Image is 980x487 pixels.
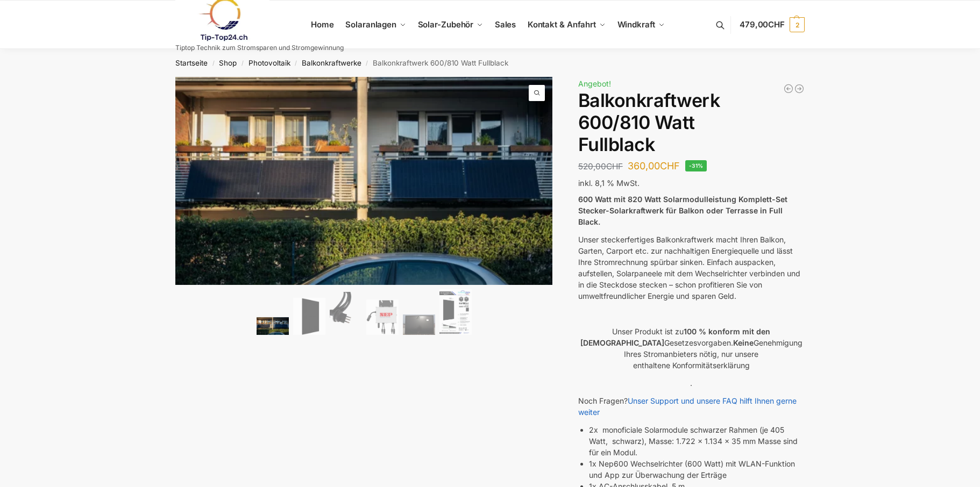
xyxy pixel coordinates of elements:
[578,395,805,418] p: Noch Fragen?
[685,160,707,171] span: -31%
[523,1,610,49] a: Kontakt & Anfahrt
[157,49,824,77] nav: Breadcrumb
[290,59,302,68] span: /
[257,317,289,335] img: 2 Balkonkraftwerke
[660,160,680,171] span: CHF
[578,234,805,302] p: Unser steckerfertiges Balkonkraftwerk macht Ihren Balkon, Garten, Carport etc. zur nachhaltigen E...
[175,77,553,285] img: Balkonkraftwerk 600/810 Watt Fullblack 1
[495,19,516,30] span: Sales
[790,17,805,32] span: 2
[237,59,248,68] span: /
[208,59,219,68] span: /
[345,19,396,30] span: Solaranlagen
[578,326,805,371] p: Unser Produkt ist zu Gesetzesvorgaben. Genehmigung Ihres Stromanbieters nötig, nur unsere enthalt...
[219,59,237,67] a: Shop
[366,299,399,335] img: NEP 800 Drosselbar auf 600 Watt
[341,1,410,49] a: Solaranlagen
[733,338,754,347] strong: Keine
[628,160,680,171] bdi: 360,00
[606,161,623,171] span: CHF
[248,59,290,67] a: Photovoltaik
[439,289,472,335] img: Balkonkraftwerk 600/810 Watt Fullblack – Bild 6
[578,161,623,171] bdi: 520,00
[578,178,640,188] span: inkl. 8,1 % MwSt.
[613,1,669,49] a: Windkraft
[528,19,596,30] span: Kontakt & Anfahrt
[617,19,655,30] span: Windkraft
[361,59,373,68] span: /
[578,396,797,417] a: Unser Support und unsere FAQ hilft Ihnen gerne weiter
[578,79,611,88] span: Angebot!
[740,19,785,30] span: 479,00
[302,59,361,67] a: Balkonkraftwerke
[740,9,805,41] a: 479,00CHF 2
[418,19,474,30] span: Solar-Zubehör
[578,377,805,389] p: .
[589,458,805,481] li: 1x Nep600 Wechselrichter (600 Watt) mit WLAN-Funktion und App zur Überwachung der Erträge
[175,59,208,67] a: Startseite
[175,45,344,51] p: Tiptop Technik zum Stromsparen und Stromgewinnung
[293,298,325,335] img: TommaTech Vorderseite
[330,292,362,335] img: Anschlusskabel-3meter_schweizer-stecker
[783,83,794,94] a: Balkonkraftwerk 445/600 Watt Bificial
[490,1,520,49] a: Sales
[768,19,785,30] span: CHF
[794,83,805,94] a: Balkonkraftwerk 405/600 Watt erweiterbar
[413,1,487,49] a: Solar-Zubehör
[403,314,435,335] img: Balkonkraftwerk 600/810 Watt Fullblack – Bild 5
[589,424,805,458] li: 2x monoficiale Solarmodule schwarzer Rahmen (je 405 Watt, schwarz), Masse: 1.722 x 1.134 x 35 mm ...
[578,195,787,226] strong: 600 Watt mit 820 Watt Solarmodulleistung Komplett-Set Stecker-Solarkraftwerk für Balkon oder Terr...
[578,90,805,155] h1: Balkonkraftwerk 600/810 Watt Fullblack
[580,327,771,347] strong: 100 % konform mit den [DEMOGRAPHIC_DATA]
